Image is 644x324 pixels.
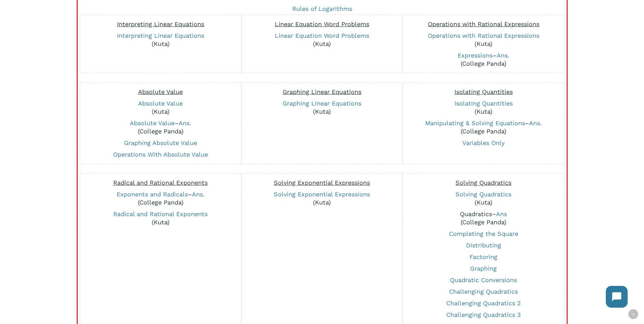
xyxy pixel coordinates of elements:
iframe: Chatbot [599,279,634,314]
p: – (College Panda) [406,210,560,226]
p: – (College Panda) [84,190,238,207]
span: Operations with Rational Expressions [428,20,539,28]
a: Challenging Quadratics 2 [446,299,521,307]
span: Radical and Rational Exponents [113,179,208,186]
a: Completing the Square [449,230,518,237]
a: Rules of Logarithms [292,5,352,12]
a: Solving Quadratics [455,191,511,198]
span: Interpreting Linear Equations [117,20,204,28]
a: Absolute Value [138,100,183,107]
a: Ans. [179,119,191,127]
a: Graphing Linear Equations [283,100,361,107]
a: Ans. [529,119,542,127]
a: Operations with Rational Expressions [428,32,539,39]
a: Radical and Rational Exponents [113,210,208,217]
span: Linear Equation Word Problems [275,20,369,28]
a: Graphing [470,265,497,272]
p: (Kuta) [84,32,238,48]
p: – (College Panda) [84,119,238,135]
p: – (College Panda) [406,51,560,68]
a: Ans [496,210,507,217]
a: Linear Equation Word Problems [275,32,369,39]
a: Quadratics [460,210,492,217]
p: (Kuta) [406,99,560,116]
a: Operations With Absolute Value [113,151,208,158]
p: – (College Panda) [406,119,560,135]
a: Expressions [458,52,493,59]
a: Quadratic Conversions [450,276,517,283]
a: Ans. [192,191,205,198]
a: Graphing Absolute Value [124,139,197,146]
a: Solving Exponential Expressions [274,191,370,198]
a: Factoring [469,253,497,260]
a: Ans. [497,52,509,59]
a: Variables Only [462,139,505,146]
p: (Kuta) [245,99,399,116]
p: (Kuta) [84,210,238,226]
a: Manipulating & Solving Equations [425,119,525,127]
span: Absolute Value [138,88,183,95]
a: Isolating Quantities [454,100,513,107]
span: Graphing Linear Equations [283,88,361,95]
a: Absolute Value [130,119,175,127]
a: Interpreting Linear Equations [117,32,204,39]
p: (Kuta) [245,32,399,48]
span: Isolating Quantities [454,88,513,95]
a: Challenging Quadratics [449,288,518,295]
a: Distributing [466,242,501,249]
p: (Kuta) [245,190,399,207]
a: Exponents and Radicals [117,191,188,198]
span: Solving Quadratics [455,179,511,186]
p: (Kuta) [406,32,560,48]
span: Solving Exponential Expressions [274,179,370,186]
p: (Kuta) [84,99,238,116]
p: (Kuta) [406,190,560,207]
a: Challenging Quadratics 3 [446,311,521,318]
